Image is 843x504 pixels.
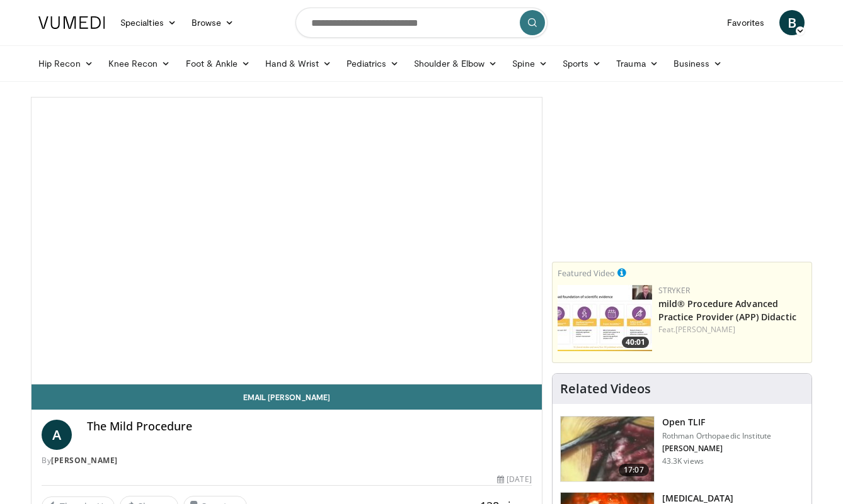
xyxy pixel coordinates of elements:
[497,474,531,485] div: [DATE]
[609,51,666,76] a: Trauma
[258,51,339,76] a: Hand & Wrist
[32,98,542,384] video-js: Video Player
[662,456,704,466] p: 43.3K views
[101,51,178,76] a: Knee Recon
[619,464,649,476] span: 17:07
[42,420,72,450] a: A
[113,10,184,35] a: Specialties
[87,420,532,434] h4: The Mild Procedure
[42,455,532,466] div: By
[178,51,258,76] a: Foot & Ankle
[658,285,690,296] a: Stryker
[666,51,730,76] a: Business
[561,417,654,482] img: 87433_0000_3.png.150x105_q85_crop-smart_upscale.jpg
[675,324,735,335] a: [PERSON_NAME]
[295,8,548,38] input: Search topics, interventions
[184,10,242,35] a: Browse
[558,285,652,351] img: 4f822da0-6aaa-4e81-8821-7a3c5bb607c6.150x105_q85_crop-smart_upscale.jpg
[51,455,118,466] a: [PERSON_NAME]
[505,51,554,76] a: Spine
[587,97,776,254] iframe: Advertisement
[555,51,609,76] a: Sports
[658,298,796,323] a: mild® Procedure Advanced Practice Provider (APP) Didactic
[32,384,542,410] a: Email [PERSON_NAME]
[558,267,615,279] small: Featured Video
[339,51,406,76] a: Pediatrics
[622,337,649,348] span: 40:01
[560,416,804,483] a: 17:07 Open TLIF Rothman Orthopaedic Institute [PERSON_NAME] 43.3K views
[662,416,771,428] h3: Open TLIF
[779,10,805,35] a: B
[38,16,105,29] img: VuMedi Logo
[31,51,101,76] a: Hip Recon
[560,381,651,396] h4: Related Videos
[662,444,771,454] p: [PERSON_NAME]
[720,10,772,35] a: Favorites
[658,324,806,335] div: Feat.
[558,285,652,351] a: 40:01
[406,51,505,76] a: Shoulder & Elbow
[662,431,771,441] p: Rothman Orthopaedic Institute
